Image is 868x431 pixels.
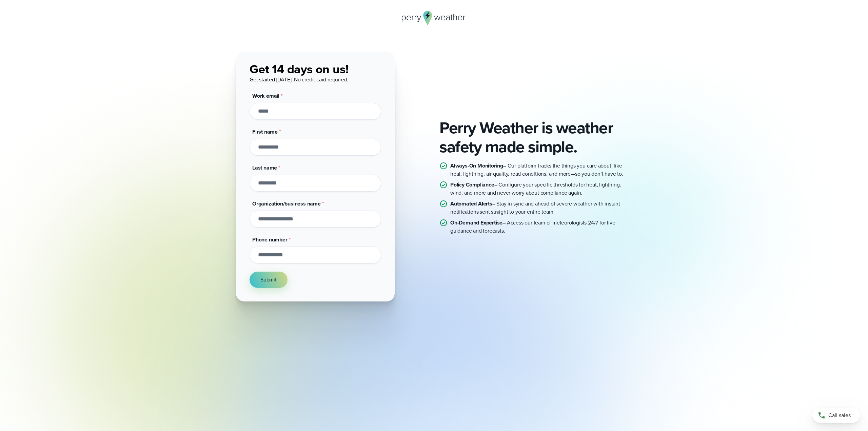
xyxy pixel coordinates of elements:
p: – Configure your specific thresholds for heat, lightning, wind, and more and never worry about co... [450,181,632,197]
span: Last name [252,164,277,172]
span: Phone number [252,236,288,243]
p: – Our platform tracks the things you care about, like heat, lightning, air quality, road conditio... [450,162,632,178]
h2: Perry Weather is weather safety made simple. [439,118,632,156]
span: Call sales [828,411,851,419]
strong: Automated Alerts [450,200,492,208]
p: – Access our team of meteorologists 24/7 for live guidance and forecasts. [450,219,632,235]
span: Organization/business name [252,200,321,208]
span: Get started [DATE]. No credit card required. [250,76,348,83]
a: Call sales [812,408,860,423]
span: Get 14 days on us! [250,60,348,78]
span: First name [252,128,278,136]
strong: On-Demand Expertise [450,219,502,227]
span: Submit [260,276,277,284]
strong: Always-On Monitoring [450,162,503,170]
button: Submit [250,272,288,288]
strong: Policy Compliance [450,181,494,189]
span: Work email [252,92,279,100]
p: – Stay in sync and ahead of severe weather with instant notifications sent straight to your entir... [450,200,632,216]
